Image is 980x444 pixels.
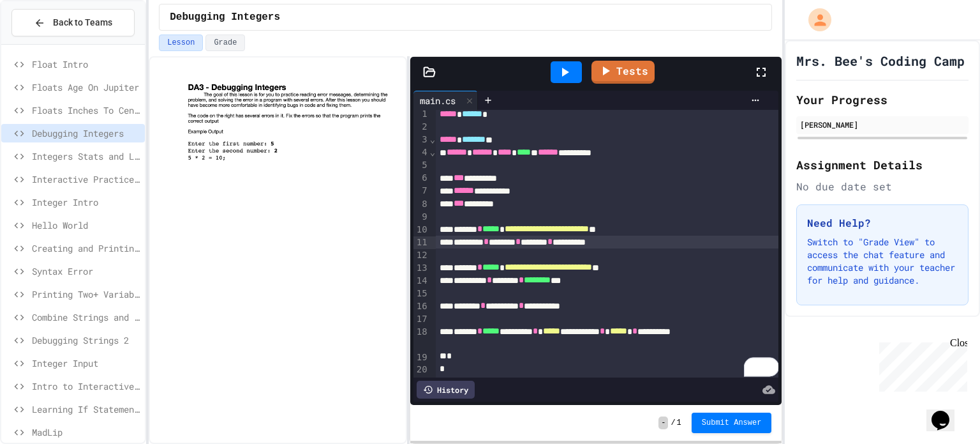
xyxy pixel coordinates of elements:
span: Combine Strings and Literals [32,310,140,324]
div: [PERSON_NAME] [800,119,965,130]
h3: Need Help? [807,215,958,231]
div: 18 [413,326,429,351]
div: 13 [413,262,429,275]
div: 19 [413,351,429,364]
div: 12 [413,249,429,262]
div: 4 [413,146,429,159]
span: Integer Intro [32,195,140,209]
span: Creating and Printing a String Variable [32,241,140,255]
span: Float Intro [32,57,140,71]
div: 17 [413,313,429,326]
span: Learning If Statements [32,402,140,416]
div: 15 [413,287,429,300]
div: 16 [413,300,429,313]
div: 2 [413,121,429,134]
div: 7 [413,185,429,197]
button: Back to Teams [11,9,135,36]
span: Syntax Error [32,264,140,278]
span: - [658,417,668,429]
div: 5 [413,159,429,172]
div: To enrich screen reader interactions, please activate Accessibility in Grammarly extension settings [436,105,779,378]
span: Intro to Interactive Programs [32,379,140,393]
span: Printing Two+ Variables [32,287,140,301]
div: 10 [413,224,429,236]
span: Interactive Practice - Who Are You? [32,172,140,186]
h2: Your Progress [796,91,969,109]
div: History [417,381,475,399]
iframe: chat widget [874,337,967,392]
button: Submit Answer [692,413,772,433]
button: Grade [205,34,245,51]
div: 20 [413,364,429,376]
div: 1 [413,108,429,121]
span: MadLip [32,425,140,439]
iframe: chat widget [926,393,967,431]
div: 8 [413,198,429,211]
h1: Mrs. Bee's Coding Camp [796,52,965,70]
span: Submit Answer [702,418,762,428]
div: Chat with us now!Close [5,5,88,81]
div: main.cs [413,91,478,110]
div: 9 [413,211,429,224]
span: Hello World [32,218,140,232]
span: Fold line [429,134,436,144]
p: Switch to "Grade View" to access the chat feature and communicate with your teacher for help and ... [807,236,958,287]
div: 14 [413,275,429,287]
span: Integer Input [32,356,140,370]
div: 6 [413,172,429,185]
span: Debugging Integers [170,10,280,25]
span: Floats Age On Jupiter [32,80,140,94]
div: No due date set [796,179,969,194]
h2: Assignment Details [796,156,969,174]
span: Back to Teams [53,16,112,29]
div: My Account [795,5,835,34]
div: 11 [413,236,429,249]
span: Debugging Integers [32,126,140,140]
span: 1 [677,418,681,428]
span: Floats Inches To Centimeters [32,103,140,117]
button: Lesson [159,34,203,51]
div: main.cs [413,94,462,107]
span: / [671,418,675,428]
span: Fold line [429,147,436,157]
span: Integers Stats and Leveling [32,149,140,163]
a: Tests [591,61,655,84]
div: 3 [413,134,429,146]
span: Debugging Strings 2 [32,333,140,347]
